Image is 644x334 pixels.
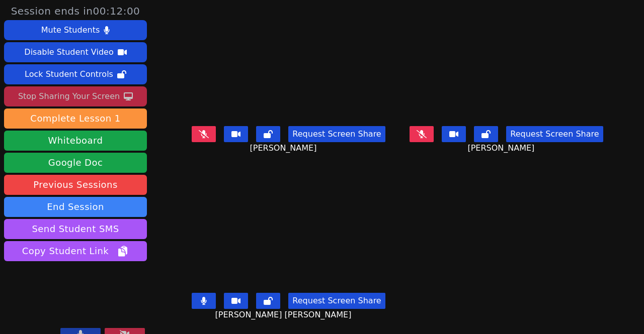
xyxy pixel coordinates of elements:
button: End Session [4,197,147,217]
span: Session ends in [11,4,140,18]
button: Send Student SMS [4,219,147,239]
div: Lock Student Controls [25,66,113,82]
div: Disable Student Video [24,44,113,60]
a: Previous Sessions [4,175,147,195]
span: Copy Student Link [22,244,129,258]
div: Stop Sharing Your Screen [18,88,120,104]
button: Complete Lesson 1 [4,108,147,129]
span: [PERSON_NAME] [467,142,537,154]
button: Lock Student Controls [4,64,147,84]
button: Stop Sharing Your Screen [4,86,147,106]
button: Mute Students [4,20,147,40]
time: 00:12:00 [93,5,140,17]
button: Disable Student Video [4,42,147,62]
button: Copy Student Link [4,241,147,261]
button: Request Screen Share [506,126,603,142]
button: Whiteboard [4,131,147,151]
a: Google Doc [4,153,147,173]
button: Request Screen Share [288,293,385,309]
span: [PERSON_NAME] [PERSON_NAME] [215,309,354,321]
button: Request Screen Share [288,126,385,142]
div: Mute Students [41,22,100,38]
span: [PERSON_NAME] [250,142,319,154]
